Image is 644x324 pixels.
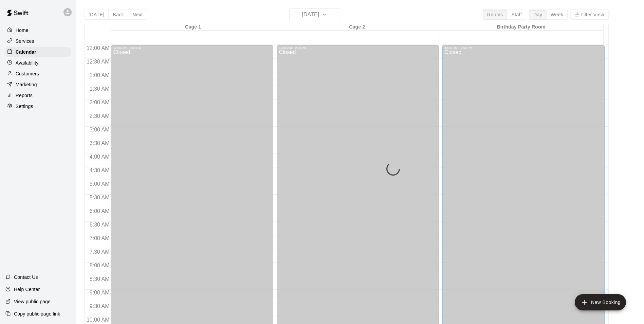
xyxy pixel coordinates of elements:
span: 1:30 AM [88,86,111,92]
a: Reports [5,90,71,101]
span: 7:30 AM [88,249,111,255]
span: 3:30 AM [88,140,111,146]
p: Marketing [16,81,37,88]
a: Marketing [5,79,71,90]
span: 7:00 AM [88,235,111,241]
span: 1:00 AM [88,72,111,78]
span: 8:30 AM [88,276,111,282]
span: 5:30 AM [88,195,111,200]
div: 12:00 AM – 2:00 PM [279,46,437,50]
p: Settings [16,103,33,110]
button: add [575,294,626,310]
p: Home [16,27,29,34]
span: 9:30 AM [88,303,111,309]
a: Services [5,36,71,46]
p: Customers [16,70,39,77]
span: 12:30 AM [85,59,111,65]
a: Calendar [5,47,71,57]
p: Reports [16,92,33,99]
p: Availability [16,59,39,66]
a: Availability [5,58,71,68]
span: 6:30 AM [88,222,111,228]
span: 5:00 AM [88,181,111,187]
span: 10:00 AM [85,317,111,323]
p: Copy public page link [14,310,60,317]
a: Customers [5,69,71,79]
span: 4:00 AM [88,154,111,160]
p: View public page [14,298,51,305]
p: Calendar [16,49,36,55]
p: Contact Us [14,274,38,281]
span: 2:30 AM [88,113,111,119]
div: 12:00 AM – 2:00 PM [444,46,603,50]
span: 3:00 AM [88,127,111,132]
div: Birthday Party Room [439,24,603,31]
span: 8:00 AM [88,263,111,268]
p: Services [16,38,34,44]
span: 9:00 AM [88,290,111,295]
a: Settings [5,101,71,111]
div: Cage 2 [275,24,439,31]
span: 2:00 AM [88,100,111,105]
span: 4:30 AM [88,167,111,173]
div: 12:00 AM – 2:00 PM [113,46,271,50]
span: 6:00 AM [88,208,111,214]
div: Cage 1 [111,24,275,31]
a: Home [5,25,71,35]
p: Help Center [14,286,40,293]
span: 12:00 AM [85,45,111,51]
